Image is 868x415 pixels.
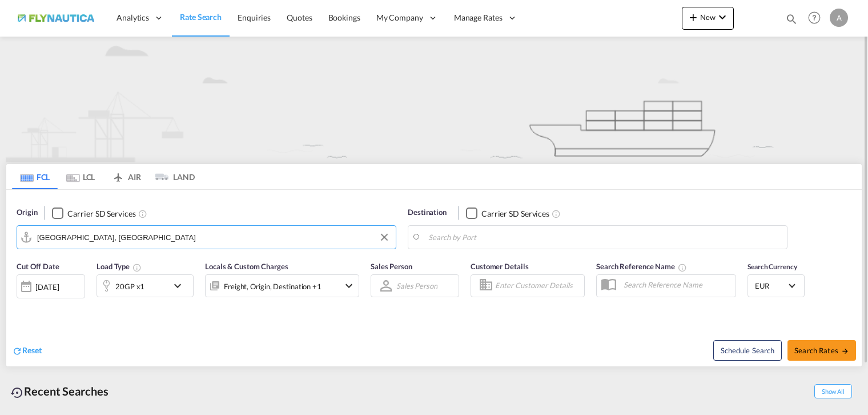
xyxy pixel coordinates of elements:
[481,208,549,220] div: Carrier SD Services
[138,209,147,218] md-icon: Unchecked: Search for CY (Container Yard) services for all selected carriers.Checked : Search for...
[149,164,195,189] md-tab-item: LAND
[754,277,798,294] md-select: Select Currency: € EUREuro
[97,262,142,271] span: Load Type
[716,10,729,24] md-icon: icon-chevron-down
[748,262,797,271] span: Search Currency
[371,262,412,271] span: Sales Person
[132,263,142,272] md-icon: Select multiple loads to view rates
[471,262,528,271] span: Customer Details
[328,13,360,22] span: Bookings
[67,208,135,220] div: Carrier SD Services
[466,207,549,219] md-checkbox: Checkbox No Ink
[12,164,58,189] md-tab-item: FCL
[805,8,824,27] span: Help
[841,347,849,355] md-icon: icon-arrow-right
[830,9,848,27] div: A
[755,281,787,291] span: EUR
[408,207,447,218] span: Destination
[35,282,59,292] div: [DATE]
[10,386,24,400] md-icon: icon-backup-restore
[395,277,439,294] md-select: Sales Person
[805,8,830,29] div: Help
[376,229,393,246] button: Clear Input
[116,12,149,23] span: Analytics
[495,277,581,294] input: Enter Customer Details
[682,7,734,30] button: icon-plus 400-fgNewicon-chevron-down
[238,13,271,22] span: Enquiries
[6,190,862,366] div: Origin Checkbox No InkUnchecked: Search for CY (Container Yard) services for all selected carrier...
[713,340,782,361] button: Note: By default Schedule search will only considerorigin ports, destination ports and cut off da...
[552,209,561,218] md-icon: Unchecked: Search for CY (Container Yard) services for all selected carriers.Checked : Search for...
[596,262,687,271] span: Search Reference Name
[17,297,25,312] md-datepicker: Select
[787,340,856,361] button: Search Ratesicon-arrow-right
[17,5,94,31] img: 9ba71a70730211f0938d81abc5cb9893.png
[12,346,22,356] md-icon: icon-refresh
[814,384,852,398] span: Show All
[52,207,135,219] md-checkbox: Checkbox No Ink
[785,13,798,25] md-icon: icon-magnify
[103,164,149,189] md-tab-item: AIR
[12,164,195,189] md-pagination-wrapper: Use the left and right arrow keys to navigate between tabs
[678,263,687,272] md-icon: Your search will be saved by the below given name
[12,345,42,357] div: icon-refreshReset
[22,345,42,355] span: Reset
[686,13,729,22] span: New
[205,262,288,271] span: Locals & Custom Charges
[37,229,390,246] input: Search by Port
[287,13,312,22] span: Quotes
[17,262,59,271] span: Cut Off Date
[58,164,103,189] md-tab-item: LCL
[618,276,736,293] input: Search Reference Name
[180,12,222,22] span: Rate Search
[97,274,194,297] div: 20GP x1icon-chevron-down
[794,346,849,355] span: Search Rates
[686,10,700,24] md-icon: icon-plus 400-fg
[428,229,781,246] input: Search by Port
[342,279,356,293] md-icon: icon-chevron-down
[115,278,144,294] div: 20GP x1
[171,279,190,293] md-icon: icon-chevron-down
[224,278,322,294] div: Freight Origin Destination Factory Stuffing
[785,13,798,30] div: icon-magnify
[17,274,85,298] div: [DATE]
[6,37,862,162] img: new-FCL.png
[17,226,396,249] md-input-container: Hamburg, DEHAM
[205,274,359,297] div: Freight Origin Destination Factory Stuffingicon-chevron-down
[454,12,503,23] span: Manage Rates
[376,12,423,23] span: My Company
[111,170,125,179] md-icon: icon-airplane
[17,207,37,218] span: Origin
[6,378,113,404] div: Recent Searches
